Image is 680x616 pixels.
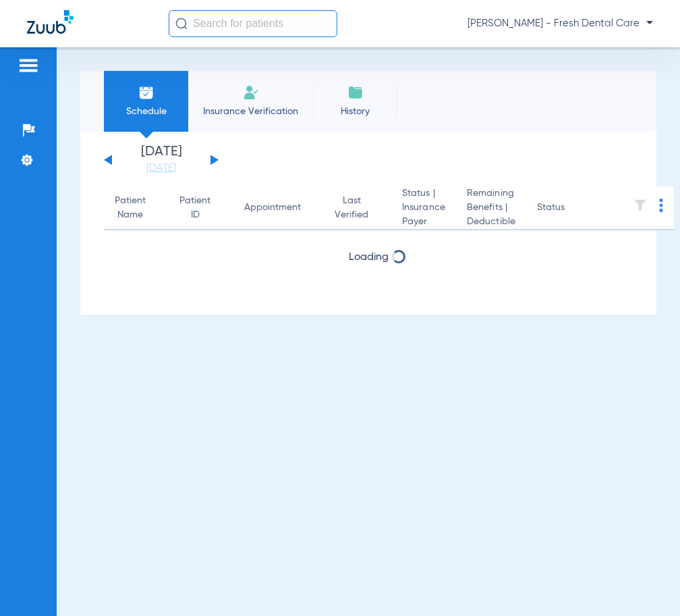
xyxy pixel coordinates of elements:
span: Insurance Verification [198,105,303,118]
div: Last Verified [335,194,380,222]
div: Appointment [244,201,313,215]
div: Patient Name [115,194,158,222]
div: Patient Name [115,194,146,222]
img: Manual Insurance Verification [243,84,259,101]
a: [DATE] [121,161,202,175]
span: Schedule [114,105,178,118]
div: Patient ID [179,194,223,222]
li: [DATE] [121,145,202,175]
th: Status | [391,186,456,230]
th: Remaining Benefits | [456,186,526,230]
span: Loading [349,252,389,263]
div: Last Verified [335,194,368,222]
th: Status [526,186,617,230]
span: Deductible [467,215,515,229]
img: hamburger-icon [18,57,39,74]
div: Appointment [244,201,301,215]
img: filter.svg [633,199,647,212]
img: Schedule [138,84,154,101]
img: Zuub Logo [27,10,74,34]
img: History [347,84,364,101]
img: group-dot-blue.svg [659,199,663,212]
span: History [323,105,387,118]
div: Patient ID [179,194,210,222]
input: Search for patients [169,10,337,37]
img: Search Icon [175,18,188,30]
span: [PERSON_NAME] - Fresh Dental Care [468,17,653,30]
span: Insurance Payer [402,201,445,229]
